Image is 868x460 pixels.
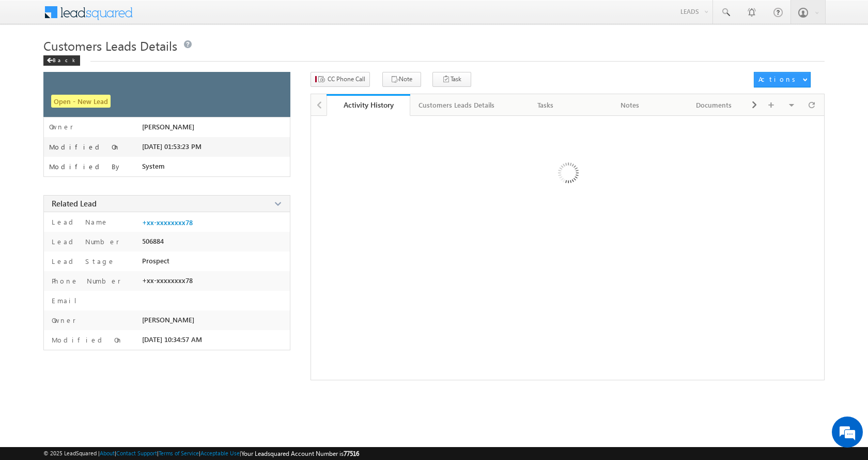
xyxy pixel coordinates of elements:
[504,94,588,116] a: Tasks
[49,296,85,305] label: Email
[142,237,164,245] span: 506884
[43,55,80,66] div: Back
[514,121,621,228] img: Loading ...
[334,100,403,110] div: Activity History
[410,94,504,116] a: Customers Leads Details
[432,72,471,87] button: Task
[311,72,370,87] button: CC Phone Call
[43,449,359,458] span: © 2025 LeadSquared | | | | |
[672,94,756,116] a: Documents
[43,37,177,54] span: Customers Leads Details
[49,143,120,151] label: Modified On
[142,142,202,151] span: [DATE] 01:53:23 PM
[49,237,119,246] label: Lead Number
[51,95,111,108] span: Open - New Lead
[382,72,421,87] button: Note
[142,123,194,131] span: [PERSON_NAME]
[142,335,202,344] span: [DATE] 10:34:57 AM
[512,99,579,111] div: Tasks
[142,276,193,285] span: +xx-xxxxxxxx78
[754,72,811,87] button: Actions
[588,94,672,116] a: Notes
[142,218,193,227] a: +xx-xxxxxxxx78
[327,94,411,116] a: Activity History
[52,198,97,209] span: Related Lead
[344,450,359,457] span: 77516
[758,75,799,84] div: Actions
[142,162,165,170] span: System
[100,450,115,456] a: About
[142,257,169,265] span: Prospect
[49,335,123,345] label: Modified On
[49,276,121,286] label: Phone Number
[116,450,157,456] a: Contact Support
[419,99,494,111] div: Customers Leads Details
[142,316,194,324] span: [PERSON_NAME]
[200,450,240,456] a: Acceptable Use
[49,316,76,325] label: Owner
[596,99,663,111] div: Notes
[49,123,73,131] label: Owner
[49,257,115,266] label: Lead Stage
[49,162,122,171] label: Modified By
[241,450,359,457] span: Your Leadsquared Account Number is
[328,75,365,84] span: CC Phone Call
[49,217,109,227] label: Lead Name
[159,450,199,456] a: Terms of Service
[680,99,747,111] div: Documents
